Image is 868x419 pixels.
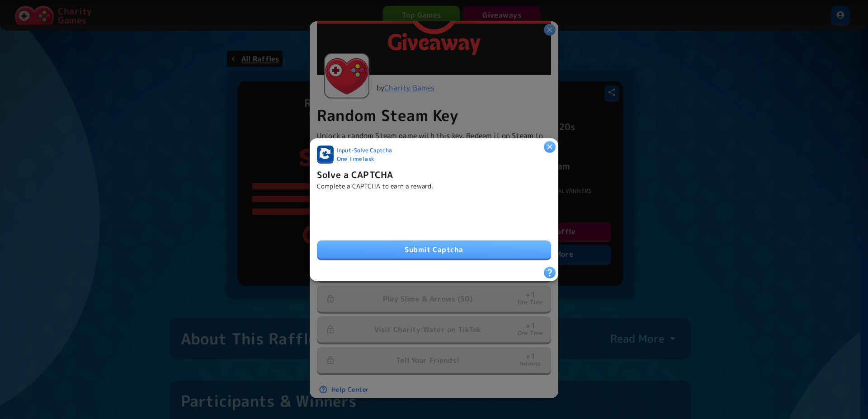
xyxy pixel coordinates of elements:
[317,198,454,233] iframe: reCAPTCHA
[337,146,392,155] span: Input - Solve Captcha
[317,240,551,259] button: Submit Captcha
[337,155,374,164] span: One Time Task
[317,167,393,181] h6: Solve a CAPTCHA
[317,181,433,190] p: Complete a CAPTCHA to earn a reward.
